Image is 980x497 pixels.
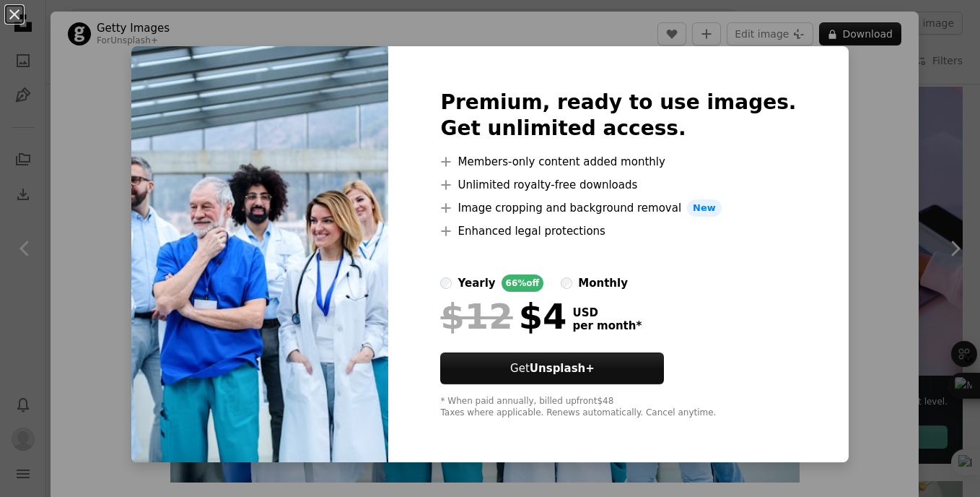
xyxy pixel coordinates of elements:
[458,275,495,292] div: yearly
[131,46,388,462] img: premium_photo-1681842906523-f27efd0d1718
[530,362,595,375] strong: Unsplash+
[440,298,566,335] div: $4
[440,277,452,289] input: yearly66%off
[440,90,796,142] h2: Premium, ready to use images. Get unlimited access.
[687,199,722,217] span: New
[578,275,628,292] div: monthly
[440,199,796,217] li: Image cropping and background removal
[440,153,796,170] li: Members-only content added monthly
[572,306,642,319] span: USD
[440,298,512,335] span: $12
[440,176,796,194] li: Unlimited royalty-free downloads
[561,277,572,289] input: monthly
[440,396,796,419] div: * When paid annually, billed upfront $48 Taxes where applicable. Renews automatically. Cancel any...
[440,222,796,240] li: Enhanced legal protections
[502,275,544,292] div: 66% off
[572,319,642,332] span: per month *
[440,353,664,384] a: GetUnsplash+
